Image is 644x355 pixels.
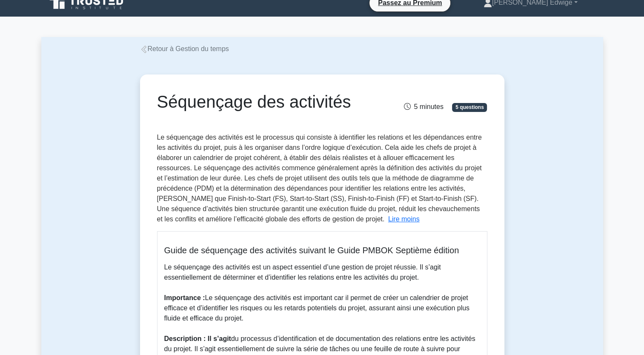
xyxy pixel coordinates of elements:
h5: Guide de séquençage des activités suivant le Guide PMBOK Septième édition [164,245,480,255]
span: 5 questions [452,103,487,112]
span: 5 minutes [404,103,443,110]
button: Lire moins [388,214,420,224]
b: Importance : [164,294,205,301]
span: Le séquençage des activités est le processus qui consiste à identifier les relations et les dépen... [157,134,482,223]
font: Séquençage des activités [157,92,351,111]
a: Retour à Gestion du temps [140,45,229,52]
b: Description : Il s’agit [164,335,231,342]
